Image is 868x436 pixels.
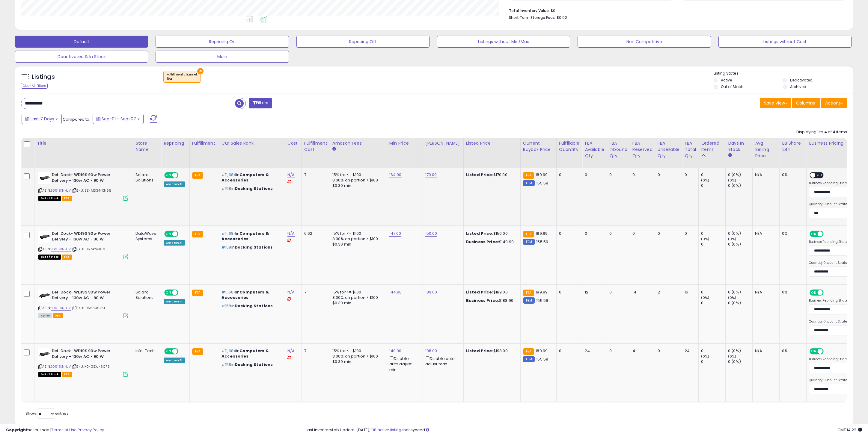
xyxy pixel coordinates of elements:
[685,231,694,236] div: 0
[782,172,802,178] div: 0%
[332,236,382,242] div: 8.00% on portion > $100
[609,348,625,354] div: 0
[466,348,516,354] div: $198.00
[221,172,236,178] span: #11,684
[221,172,269,183] span: Computers & Accessories
[389,140,420,146] div: Min Price
[135,348,156,354] div: Info-Tech
[523,297,535,304] small: FBM
[38,372,61,377] span: All listings that are currently out of stock and unavailable for purchase on Amazon
[221,186,231,191] span: #158
[632,348,650,354] div: 4
[62,255,72,260] span: FBA
[167,72,198,81] span: Fulfillment channel :
[51,427,77,433] a: Terms of Use
[287,348,295,354] a: N/A
[192,348,203,355] small: FBA
[38,172,128,200] div: ASIN:
[658,172,678,178] div: 0
[536,239,548,245] span: 155.59
[304,172,325,178] div: 7
[197,68,204,74] button: ×
[389,289,402,295] a: 144.98
[536,298,548,303] span: 155.59
[425,355,459,367] div: Disable auto adjust max
[221,140,282,146] div: Cur Sales Rank
[523,180,535,186] small: FBM
[536,180,548,186] span: 155.59
[632,231,650,236] div: 0
[728,348,752,354] div: 0 (0%)
[437,36,570,48] button: Listings without Min/Max
[332,359,382,364] div: $0.30 min
[332,140,384,146] div: Amazon Fees
[609,172,625,178] div: 0
[466,298,516,303] div: $188.99
[536,356,548,362] span: 155.59
[389,231,401,237] a: 147.00
[509,8,550,13] b: Total Inventory Value:
[221,186,280,191] p: in
[466,231,493,236] b: Listed Price:
[523,348,534,355] small: FBA
[523,239,535,245] small: FBM
[701,231,725,236] div: 0
[796,100,815,106] span: Columns
[135,172,156,183] div: Solara Solutions
[332,300,382,306] div: $0.30 min
[62,196,72,201] span: FBA
[466,172,493,178] b: Listed Price:
[52,231,125,243] b: Dell Dock- WD19S 90w Power Delivery - 130w AC - 90 W
[221,231,269,242] span: Computers & Accessories
[701,348,725,354] div: 0
[782,140,804,153] div: BB Share 24h.
[51,364,71,369] a: B091BKNHJV
[221,245,280,250] p: in
[728,300,752,306] div: 0 (0%)
[810,231,818,237] span: ON
[632,140,652,159] div: FBA Reserved Qty
[53,313,63,318] span: FBA
[370,427,403,433] a: 138 active listings
[559,172,578,178] div: 0
[466,289,493,295] b: Listed Price:
[809,202,852,206] label: Quantity Discount Strategy:
[810,290,818,295] span: ON
[585,140,604,159] div: FBA Available Qty
[221,290,280,300] p: in
[585,172,602,178] div: 0
[235,303,273,309] span: Docking Stations
[287,231,295,237] a: N/A
[72,188,111,193] span: | SKU: 3Z-MSG4-XN66
[466,239,499,245] b: Business Price:
[164,140,187,146] div: Repricing
[755,348,775,354] div: N/A
[701,237,709,241] small: (0%)
[809,378,852,382] label: Quantity Discount Strategy:
[221,348,236,354] span: #11,684
[701,140,723,153] div: Ordered Items
[685,290,694,295] div: 16
[62,372,72,377] span: FBA
[192,172,203,179] small: FBA
[466,231,516,236] div: $150.00
[823,231,832,237] span: OFF
[658,348,678,354] div: 0
[609,140,627,159] div: FBA inbound Qty
[177,173,187,178] span: OFF
[165,231,172,237] span: ON
[332,290,382,295] div: 15% for <= $100
[38,231,128,259] div: ASIN:
[728,183,752,188] div: 0 (0%)
[235,186,273,191] span: Docking Stations
[52,290,125,302] b: Dell Dock- WD19S 90w Power Delivery - 130w AC - 90 W
[728,242,752,247] div: 0 (0%)
[809,181,852,185] label: Business Repricing Strategy:
[304,140,327,153] div: Fulfillment Cost
[164,358,185,363] div: Amazon AI
[466,348,493,354] b: Listed Price:
[164,181,185,187] div: Amazon AI
[332,146,336,152] small: Amazon Fees.
[701,290,725,295] div: 0
[63,116,90,122] span: Compared to:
